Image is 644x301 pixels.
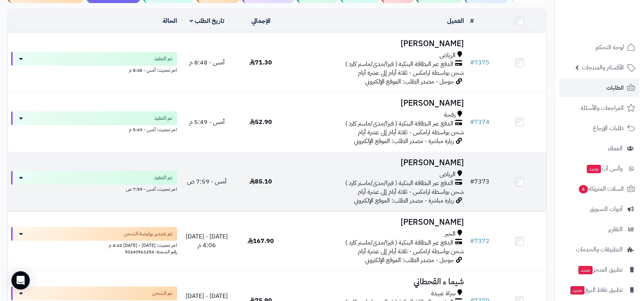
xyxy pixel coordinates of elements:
[125,248,177,255] span: رقم الشحنة: 50240561254
[248,237,274,246] span: 167.90
[291,39,464,48] h3: [PERSON_NAME]
[365,77,454,86] span: جوجل - مصدر الطلب: الموقع الإلكتروني
[354,196,454,205] span: زيارة مباشرة - مصدر الطلب: الموقع الإلكتروني
[470,118,489,127] a: #7374
[470,118,474,127] span: #
[470,58,474,67] span: #
[124,230,172,238] span: تم تصدير بوليصة الشحن
[593,123,624,134] span: طلبات الإرجاع
[559,159,639,178] a: وآتس آبجديد
[559,261,639,279] a: تطبيق المتجرجديد
[608,224,623,235] span: التقارير
[592,21,637,37] img: logo-2.png
[291,99,464,108] h3: [PERSON_NAME]
[559,99,639,117] a: المراجعات والأسئلة
[559,220,639,238] a: التقارير
[345,238,453,247] span: الدفع عبر البطاقة البنكية ( فيزا/مدى/ماستر كارد )
[189,118,225,127] span: أمس - 5:49 م
[345,179,453,188] span: الدفع عبر البطاقة البنكية ( فيزا/مدى/ماستر كارد )
[578,264,623,275] span: تطبيق المتجر
[190,16,224,26] a: تاريخ الطلب
[11,271,30,290] div: Open Intercom Messenger
[250,177,272,186] span: 85.10
[470,16,474,26] a: #
[365,256,454,265] span: جوجل - مصدر الطلب: الموقع الإلكتروني
[358,187,464,196] span: شحن بواسطة ارامكس - ثلاثة أيام إلى عشرة أيام
[470,237,474,246] span: #
[559,180,639,198] a: السلات المتروكة4
[559,281,639,299] a: تطبيق نقاط البيعجديد
[578,266,592,274] span: جديد
[11,185,177,193] div: اخر تحديث: أمس - 7:59 ص
[470,237,489,246] a: #7372
[11,66,177,74] div: اخر تحديث: أمس - 8:48 م
[152,290,172,297] span: تم الشحن
[251,16,270,26] a: الإجمالي
[345,60,453,69] span: الدفع عبر البطاقة البنكية ( فيزا/مدى/ماستر كارد )
[291,218,464,227] h3: [PERSON_NAME]
[570,285,623,295] span: تطبيق نقاط البيع
[354,137,454,146] span: زيارة مباشرة - مصدر الطلب: الموقع الإلكتروني
[608,143,623,154] span: العملاء
[589,204,623,214] span: أدوات التسويق
[606,82,624,93] span: الطلبات
[358,247,464,256] span: شحن بواسطة ارامكس - ثلاثة أيام إلى عشرة أيام
[154,174,172,182] span: تم التنفيذ
[582,62,624,73] span: الأقسام والمنتجات
[587,165,601,173] span: جديد
[581,103,624,113] span: المراجعات والأسئلة
[11,125,177,133] div: اخر تحديث: أمس - 5:49 م
[470,58,489,67] a: #7375
[358,128,464,137] span: شحن بواسطة ارامكس - ثلاثة أيام إلى عشرة أيام
[559,79,639,97] a: الطلبات
[186,232,228,250] span: [DATE] - [DATE] 4:06 م
[559,38,639,56] a: لوحة التحكم
[559,139,639,158] a: العملاء
[250,118,272,127] span: 52.90
[470,177,489,186] a: #7373
[579,185,588,193] span: 4
[154,55,172,63] span: تم التنفيذ
[596,42,624,53] span: لوحة التحكم
[431,289,456,298] span: سراة عبيدة
[586,163,623,174] span: وآتس آب
[576,244,623,255] span: التطبيقات والخدمات
[440,51,456,60] span: الرياض
[470,177,474,186] span: #
[559,200,639,218] a: أدوات التسويق
[440,170,456,179] span: الرياض
[358,68,464,77] span: شحن بواسطة ارامكس - ثلاثة أيام إلى عشرة أيام
[578,183,624,194] span: السلات المتروكة
[250,58,272,67] span: 71.30
[187,177,227,186] span: أمس - 7:59 ص
[345,119,453,128] span: الدفع عبر البطاقة البنكية ( فيزا/مدى/ماستر كارد )
[291,158,464,167] h3: [PERSON_NAME]
[163,16,177,26] a: الحالة
[570,286,584,295] span: جديد
[447,16,464,26] a: العميل
[445,230,456,238] span: الخبر
[189,58,225,67] span: أمس - 8:48 م
[11,241,177,249] div: اخر تحديث: [DATE] - [DATE] 4:42 م
[559,240,639,259] a: التطبيقات والخدمات
[154,114,172,122] span: تم التنفيذ
[291,277,464,286] h3: شيما ء القحطاني
[559,119,639,137] a: طلبات الإرجاع
[444,111,456,119] span: رفحة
